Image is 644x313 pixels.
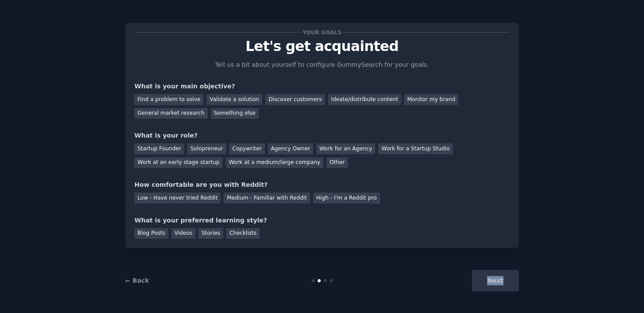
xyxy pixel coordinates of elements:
[134,131,510,140] div: What is your role?
[211,60,433,69] p: Tell us a bit about yourself to configure GummySearch for your goals.
[134,82,510,91] div: What is your main objective?
[199,228,223,239] div: Stories
[404,94,458,105] div: Monitor my brand
[211,108,259,119] div: Something else
[206,94,262,105] div: Validate a solution
[265,94,325,105] div: Discover customers
[268,143,313,154] div: Agency Owner
[226,228,260,239] div: Checklists
[171,228,195,239] div: Videos
[313,193,380,204] div: High - I'm a Reddit pro
[224,193,310,204] div: Medium - Familiar with Reddit
[134,143,184,154] div: Startup Founder
[301,28,343,37] span: Your goals
[125,277,149,284] a: ← Back
[229,143,265,154] div: Copywriter
[378,143,452,154] div: Work for a Startup Studio
[134,157,223,168] div: Work at an early stage startup
[134,39,510,54] p: Let's get acquainted
[134,108,208,119] div: General market research
[226,157,323,168] div: Work at a medium/large company
[328,94,401,105] div: Ideate/distribute content
[187,143,226,154] div: Solopreneur
[134,180,510,189] div: How comfortable are you with Reddit?
[316,143,375,154] div: Work for an Agency
[326,157,348,168] div: Other
[134,193,221,204] div: Low - Have never tried Reddit
[134,216,510,225] div: What is your preferred learning style?
[134,94,203,105] div: Find a problem to solve
[134,228,168,239] div: Blog Posts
